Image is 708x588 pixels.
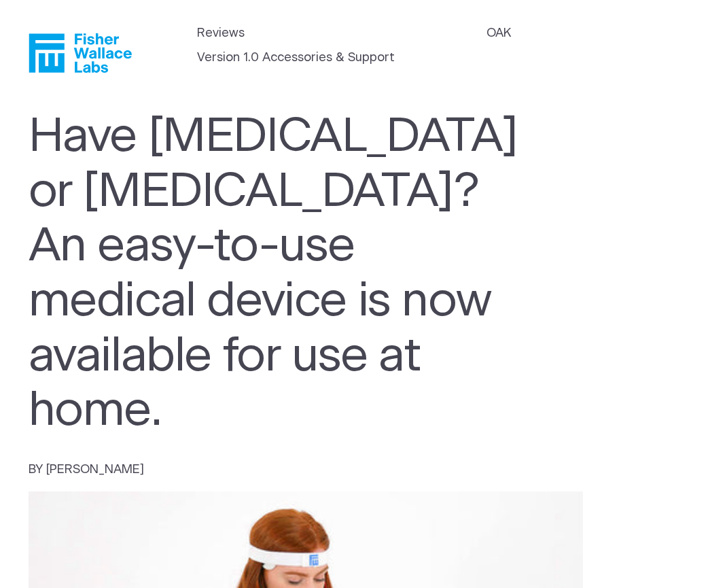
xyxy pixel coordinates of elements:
[29,33,132,73] a: Fisher Wallace
[29,109,529,438] h1: Have [MEDICAL_DATA] or [MEDICAL_DATA]? An easy-to-use medical device is now available for use at ...
[486,24,511,43] a: OAK
[29,461,583,479] p: BY [PERSON_NAME]
[197,49,395,67] a: Version 1.0 Accessories & Support
[197,24,245,43] a: Reviews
